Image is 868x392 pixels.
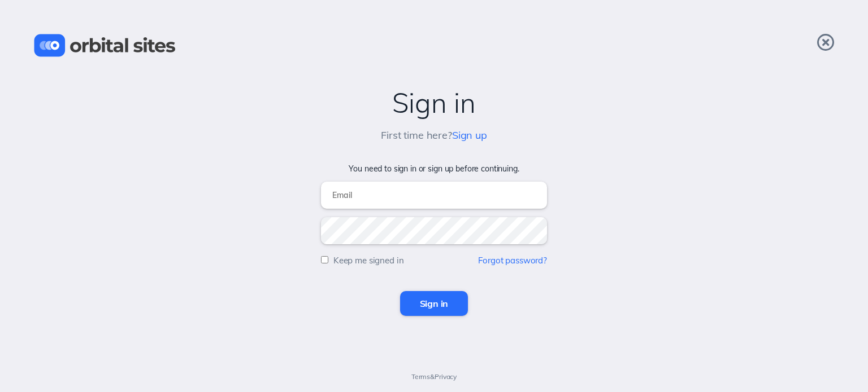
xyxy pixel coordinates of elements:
a: Forgot password? [478,255,547,266]
h2: Sign in [11,87,857,118]
form: You need to sign in or sign up before continuing. [11,164,857,316]
a: Sign up [452,129,487,142]
h5: First time here? [381,130,487,142]
a: Privacy [435,372,457,381]
input: Sign in [400,291,468,316]
label: Keep me signed in [333,255,404,266]
a: Terms [411,372,430,381]
img: Orbital Sites Logo [34,34,176,57]
input: Email [321,182,547,209]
